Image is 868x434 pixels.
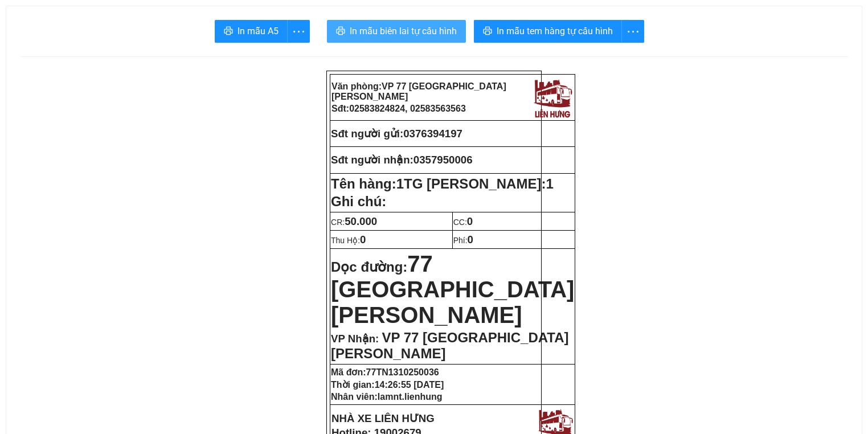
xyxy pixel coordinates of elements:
[331,194,386,209] span: Ghi chú:
[331,251,574,327] span: 77 [GEOGRAPHIC_DATA][PERSON_NAME]
[331,330,568,361] span: VP 77 [GEOGRAPHIC_DATA][PERSON_NAME]
[331,259,574,326] strong: Dọc đường:
[345,215,377,227] span: 50.000
[331,392,443,402] strong: Nhân viên:
[349,104,466,113] span: 02583824824, 02583563563
[531,76,574,119] img: logo
[331,367,439,377] strong: Mã đơn:
[331,128,403,140] strong: Sđt người gửi:
[453,236,473,245] span: Phí:
[622,24,644,39] span: more
[331,236,366,245] span: Thu Hộ:
[331,81,506,101] span: VP 77 [GEOGRAPHIC_DATA][PERSON_NAME]
[238,24,279,38] span: In mẫu A5
[331,154,413,166] strong: Sđt người nhận:
[331,333,379,345] span: VP Nhận:
[287,20,310,43] button: more
[396,176,554,191] span: 1TG [PERSON_NAME]:
[474,20,622,43] button: printerIn mẫu tem hàng tự cấu hình
[468,234,473,245] span: 0
[403,128,462,140] span: 0376394197
[413,154,473,166] span: 0357950006
[350,24,457,38] span: In mẫu biên lai tự cấu hình
[327,20,466,43] button: printerIn mẫu biên lai tự cấu hình
[331,81,506,101] strong: Văn phòng:
[467,215,473,227] span: 0
[331,104,466,113] strong: Sđt:
[331,412,435,424] strong: NHÀ XE LIÊN HƯNG
[366,367,439,377] span: 77TN1310250036
[378,392,443,402] span: lamnt.lienhung
[336,26,345,37] span: printer
[375,380,444,390] span: 14:26:55 [DATE]
[331,380,444,390] strong: Thời gian:
[453,218,473,227] span: CC:
[331,218,377,227] span: CR:
[621,20,644,43] button: more
[331,176,554,191] strong: Tên hàng:
[288,24,309,39] span: more
[224,26,233,37] span: printer
[546,176,553,191] span: 1
[360,234,366,245] span: 0
[483,26,492,37] span: printer
[497,24,613,38] span: In mẫu tem hàng tự cấu hình
[215,20,288,43] button: printerIn mẫu A5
